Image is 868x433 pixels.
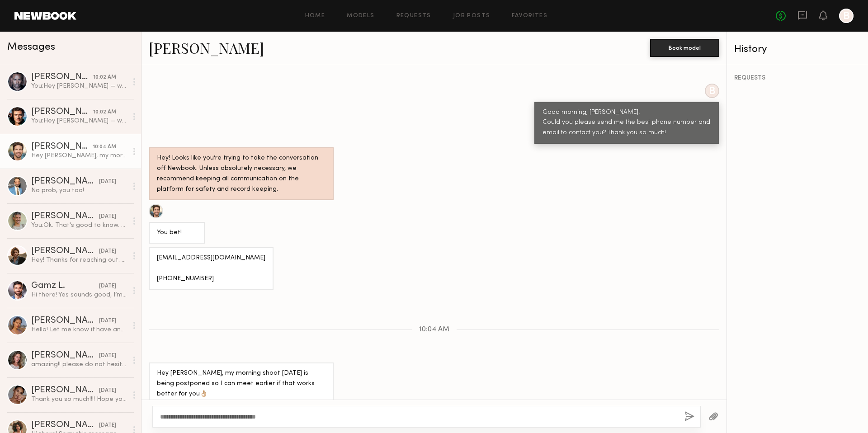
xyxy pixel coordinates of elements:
[99,386,116,395] div: [DATE]
[99,282,116,291] div: [DATE]
[31,325,127,334] div: Hello! Let me know if have any other clients coming up
[419,326,449,334] span: 10:04 AM
[734,75,861,81] div: REQUESTS
[31,360,127,369] div: amazing!! please do not hesitate to reach out for future projects! you were so great to work with
[99,212,116,221] div: [DATE]
[512,13,547,19] a: Favorites
[650,43,719,51] a: Book model
[149,38,264,57] a: [PERSON_NAME]
[734,44,861,55] div: History
[93,143,116,151] div: 10:04 AM
[31,351,99,360] div: [PERSON_NAME]
[31,386,99,395] div: [PERSON_NAME]
[157,368,325,400] div: Hey [PERSON_NAME], my morning shoot [DATE] is being postponed so I can meet earlier if that works...
[31,256,127,264] div: Hey! Thanks for reaching out. Sounds fun. What would be the terms/usage?
[31,395,127,404] div: Thank you so much!!!! Hope you had a great shoot!
[31,73,93,82] div: [PERSON_NAME]
[31,291,127,299] div: Hi there! Yes sounds good, I’m available 10/13 to 10/15, let me know if you have any questions!
[157,228,197,238] div: You bet!
[542,108,711,139] div: Good morning, [PERSON_NAME]! Could you please send me the best phone number and email to contact ...
[31,117,127,125] div: You: Hey [PERSON_NAME] — we’re locked in for [DATE].
[31,151,127,160] div: Hey [PERSON_NAME], my morning shoot [DATE] is being postponed so I can meet earlier if that works...
[7,42,55,52] span: Messages
[99,247,116,256] div: [DATE]
[157,153,325,195] div: Hey! Looks like you’re trying to take the conversation off Newbook. Unless absolutely necessary, ...
[347,13,374,19] a: Models
[93,73,116,82] div: 10:02 AM
[31,108,93,117] div: [PERSON_NAME]
[99,178,116,186] div: [DATE]
[839,9,854,23] a: B
[99,421,116,430] div: [DATE]
[99,317,116,325] div: [DATE]
[31,316,99,325] div: [PERSON_NAME]
[157,253,265,284] div: [EMAIL_ADDRESS][DOMAIN_NAME] [PHONE_NUMBER]
[650,39,719,57] button: Book model
[31,186,127,195] div: No prob, you too!
[396,13,431,19] a: Requests
[31,247,99,256] div: [PERSON_NAME]
[31,82,127,90] div: You: Hey [PERSON_NAME] — we’re locked in for [DATE].
[305,13,325,19] a: Home
[31,221,127,230] div: You: Ok. That's good to know. Let's connect when you get back in town. Have a safe trip!
[31,212,99,221] div: [PERSON_NAME]
[31,177,99,186] div: [PERSON_NAME]
[31,421,99,430] div: [PERSON_NAME]
[31,282,99,291] div: Gamz L.
[93,108,116,117] div: 10:02 AM
[99,352,116,360] div: [DATE]
[453,13,491,19] a: Job Posts
[31,142,93,151] div: [PERSON_NAME]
